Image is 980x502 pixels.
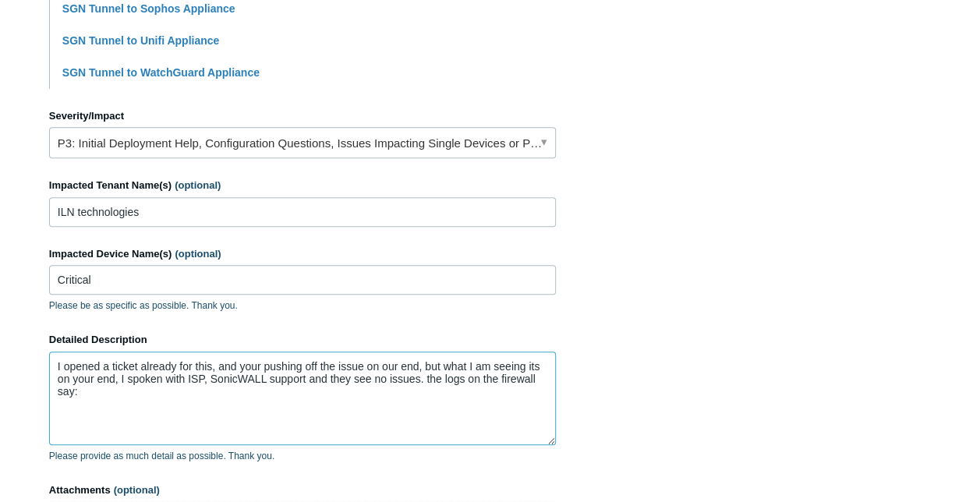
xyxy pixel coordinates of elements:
[175,179,221,191] span: (optional)
[49,483,556,498] label: Attachments
[49,108,556,124] label: Severity/Impact
[62,34,219,47] a: SGN Tunnel to Unifi Appliance
[114,484,160,496] span: (optional)
[49,178,556,193] label: Impacted Tenant Name(s)
[62,2,235,15] a: SGN Tunnel to Sophos Appliance
[62,66,260,79] a: SGN Tunnel to WatchGuard Appliance
[49,299,556,313] p: Please be as specific as possible. Thank you.
[175,248,221,260] span: (optional)
[49,332,556,348] label: Detailed Description
[49,127,556,158] a: P3: Initial Deployment Help, Configuration Questions, Issues Impacting Single Devices or Past Out...
[49,449,556,463] p: Please provide as much detail as possible. Thank you.
[49,246,556,262] label: Impacted Device Name(s)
